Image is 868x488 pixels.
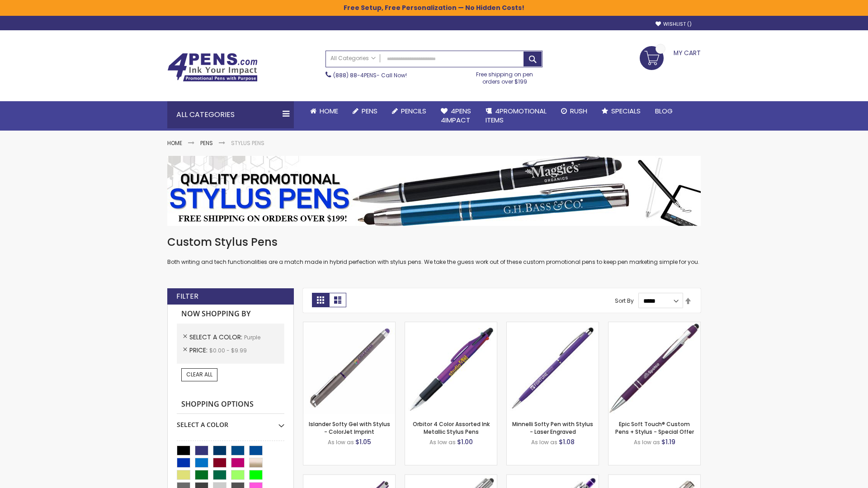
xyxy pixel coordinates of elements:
[648,101,680,121] a: Blog
[330,55,376,62] span: All Categories
[186,371,212,378] span: Clear All
[167,139,182,147] a: Home
[457,437,473,446] span: $1.00
[405,322,497,414] img: Orbitor 4 Color Assorted Ink Metallic Stylus Pens-Purple
[413,420,490,435] a: Orbitor 4 Color Assorted Ink Metallic Stylus Pens
[189,346,209,355] span: Price
[177,305,284,324] strong: Now Shopping by
[609,322,700,329] a: 4P-MS8B-Purple
[594,101,648,121] a: Specials
[189,333,244,342] span: Select A Color
[486,106,547,125] span: 4PROMOTIONAL ITEMS
[661,437,675,446] span: $1.19
[231,139,264,147] strong: Stylus Pens
[244,333,260,341] span: Purple
[167,235,701,266] div: Both writing and tech functionalities are a match made in hybrid perfection with stylus pens. We ...
[656,21,692,28] a: Wishlist
[167,235,701,249] h1: Custom Stylus Pens
[634,438,660,446] span: As low as
[309,420,390,435] a: Islander Softy Gel with Stylus - ColorJet Imprint
[167,53,258,82] img: 4Pens Custom Pens and Promotional Products
[303,322,395,329] a: Islander Softy Gel with Stylus - ColorJet Imprint-Purple
[333,71,407,79] span: - Call Now!
[326,51,380,66] a: All Categories
[303,101,345,121] a: Home
[167,156,701,226] img: Stylus Pens
[507,474,599,482] a: Phoenix Softy with Stylus Pen - Laser-Purple
[303,474,395,482] a: Avendale Velvet Touch Stylus Gel Pen-Purple
[609,474,700,482] a: Tres-Chic Touch Pen - Standard Laser-Purple
[320,106,338,116] span: Home
[478,101,554,131] a: 4PROMOTIONALITEMS
[200,139,213,147] a: Pens
[441,106,471,125] span: 4Pens 4impact
[507,322,599,414] img: Minnelli Softy Pen with Stylus - Laser Engraved-Purple
[429,438,456,446] span: As low as
[507,322,599,329] a: Minnelli Softy Pen with Stylus - Laser Engraved-Purple
[570,106,587,116] span: Rush
[177,395,284,414] strong: Shopping Options
[615,420,694,435] a: Epic Soft Touch® Custom Pens + Stylus - Special Offer
[176,291,198,301] strong: Filter
[611,106,641,116] span: Specials
[434,101,478,131] a: 4Pens4impact
[181,368,217,381] a: Clear All
[401,106,426,116] span: Pencils
[559,437,575,446] span: $1.08
[177,414,284,429] div: Select A Color
[312,293,329,307] strong: Grid
[355,437,371,446] span: $1.05
[328,438,354,446] span: As low as
[405,322,497,329] a: Orbitor 4 Color Assorted Ink Metallic Stylus Pens-Purple
[609,322,700,414] img: 4P-MS8B-Purple
[303,322,395,414] img: Islander Softy Gel with Stylus - ColorJet Imprint-Purple
[615,297,634,305] label: Sort By
[167,101,294,128] div: All Categories
[405,474,497,482] a: Tres-Chic with Stylus Metal Pen - Standard Laser-Purple
[531,438,557,446] span: As low as
[209,347,247,354] span: $0.00 - $9.99
[385,101,434,121] a: Pencils
[655,106,673,116] span: Blog
[554,101,594,121] a: Rush
[345,101,385,121] a: Pens
[362,106,377,116] span: Pens
[467,67,543,85] div: Free shipping on pen orders over $199
[512,420,593,435] a: Minnelli Softy Pen with Stylus - Laser Engraved
[333,71,377,79] a: (888) 88-4PENS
